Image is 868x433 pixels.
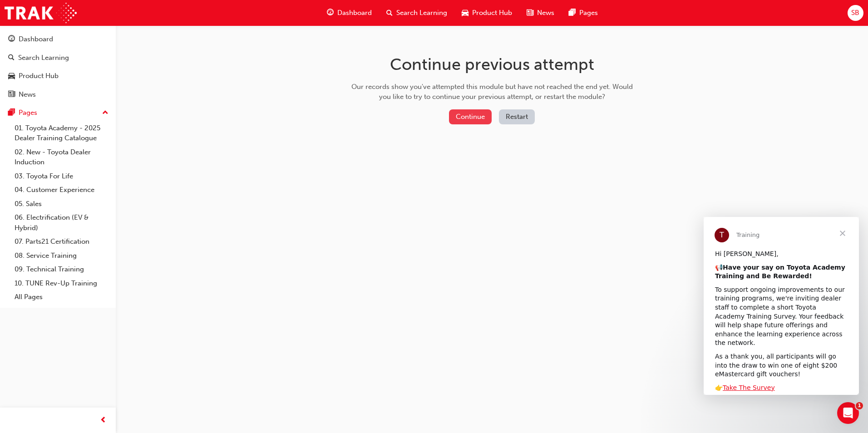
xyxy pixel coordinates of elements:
[8,109,15,117] span: pages-icon
[4,86,112,103] a: News
[449,109,492,124] button: Continue
[396,8,447,18] span: Search Learning
[337,8,372,18] span: Dashboard
[379,4,454,22] a: search-iconSearch Learning
[11,235,112,249] a: 07. Parts21 Certification
[11,290,112,304] a: All Pages
[8,91,15,99] span: news-icon
[848,5,863,21] button: SB
[11,197,112,211] a: 05. Sales
[320,4,379,22] a: guage-iconDashboard
[19,89,36,100] div: News
[4,104,112,121] button: Pages
[19,71,59,81] div: Product Hub
[11,211,112,235] a: 06. Electrification (EV & Hybrid)
[11,183,112,197] a: 04. Customer Experience
[856,402,863,409] span: 1
[5,3,77,23] img: Trak
[386,7,393,19] span: search-icon
[454,4,519,22] a: car-iconProduct Hub
[519,4,562,22] a: news-iconNews
[327,7,334,19] span: guage-icon
[11,145,112,169] a: 02. New - Toyota Dealer Induction
[499,109,535,124] button: Restart
[102,107,108,119] span: up-icon
[8,35,15,44] span: guage-icon
[8,72,15,80] span: car-icon
[4,31,112,48] a: Dashboard
[8,54,15,62] span: search-icon
[4,68,112,84] a: Product Hub
[527,7,533,19] span: news-icon
[11,276,112,290] a: 10. TUNE Rev-Up Training
[11,121,112,145] a: 01. Toyota Academy - 2025 Dealer Training Catalogue
[11,249,112,263] a: 08. Service Training
[472,8,512,18] span: Product Hub
[100,415,107,426] span: prev-icon
[569,7,576,19] span: pages-icon
[837,402,859,424] iframe: Intercom live chat
[4,49,112,66] a: Search Learning
[704,217,859,395] iframe: Intercom live chat message
[348,54,636,74] h1: Continue previous attempt
[462,7,469,19] span: car-icon
[579,8,598,18] span: Pages
[11,262,112,276] a: 09. Technical Training
[348,82,636,102] div: Our records show you've attempted this module but have not reached the end yet. Would you like to...
[11,169,112,183] a: 03. Toyota For Life
[537,8,554,18] span: News
[851,8,859,18] span: SB
[562,4,605,22] a: pages-iconPages
[18,53,69,63] div: Search Learning
[19,108,37,118] div: Pages
[19,34,53,44] div: Dashboard
[4,29,112,104] button: DashboardSearch LearningProduct HubNews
